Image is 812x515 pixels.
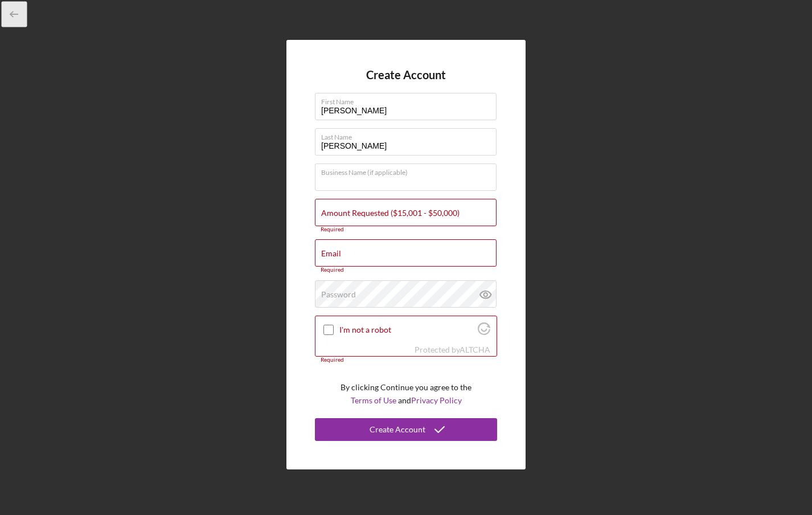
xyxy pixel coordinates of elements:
[321,164,497,177] label: Business Name (if applicable)
[321,129,497,141] label: Last Name
[341,381,471,407] p: By clicking Continue you agree to the and
[411,395,462,405] a: Privacy Policy
[315,226,497,233] div: Required
[321,93,497,106] label: First Name
[321,290,356,299] label: Password
[415,345,490,354] div: Protected by
[315,267,497,273] div: Required
[339,325,474,334] label: I'm not a robot
[321,209,460,218] label: Amount Requested ($15,001 - $50,000)
[315,418,497,441] button: Create Account
[321,249,341,258] label: Email
[351,395,396,405] a: Terms of Use
[478,327,490,337] a: Visit Altcha.org
[460,345,490,354] a: Visit Altcha.org
[366,68,446,81] h4: Create Account
[315,357,497,363] div: Required
[370,418,425,441] div: Create Account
